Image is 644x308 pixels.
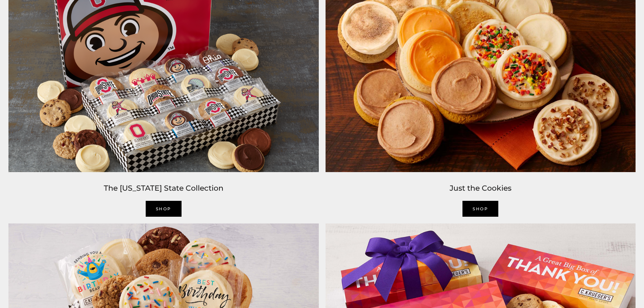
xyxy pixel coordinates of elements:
h2: Just the Cookies [326,182,636,194]
a: Shop [462,201,498,217]
a: Shop [146,201,182,217]
h2: The [US_STATE] State Collection [8,182,319,194]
